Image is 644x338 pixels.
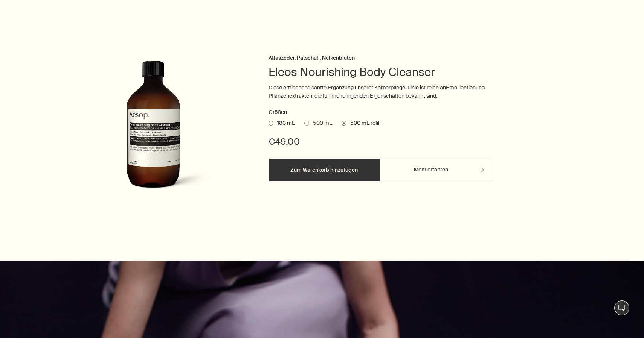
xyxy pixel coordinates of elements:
img: Eleos Nourishing Body Cleanser in a recycled plastic bottle with screw cap. [93,54,215,204]
p: Diese erfrischend sanfte Ergänzung unserer Körperpflege-Linie ist reich an Emollientien und Pflan... [269,83,494,100]
button: Zum Warenkorb hinzufügen - €49.00 [269,159,380,181]
span: 500 mL refill [346,120,380,127]
h3: Atlaszeder, Patschuli, Nelkenblüten [269,54,494,63]
button: Close [578,299,585,307]
button: CC [76,299,87,309]
h2: Eleos Nourishing Body Cleanser [269,65,494,80]
span: 500 mL [309,120,332,127]
a: Mehr erfahren [382,159,493,181]
span: €49.00 [269,136,300,148]
button: Live-Support Chat [614,300,629,315]
span: 180 mL [273,120,295,127]
h2: Größen [269,108,494,117]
